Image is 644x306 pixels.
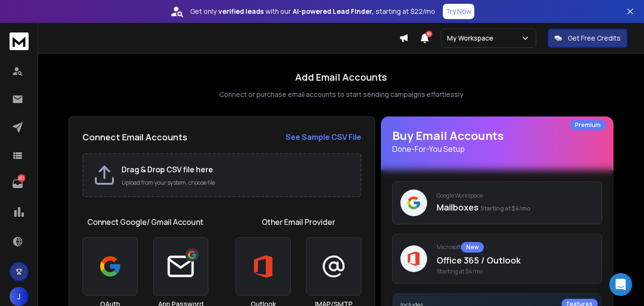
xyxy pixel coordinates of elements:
strong: AI-powered Lead Finder, [293,7,374,16]
h1: Other Email Provider [262,216,335,228]
span: Starting at $4/mo [480,204,531,212]
p: Done-For-You Setup [392,143,602,155]
p: Get Free Credits [568,33,621,43]
div: Premium [570,120,606,130]
h1: Connect Google/ Gmail Account [87,216,204,228]
strong: verified leads [218,7,264,16]
h1: Buy Email Accounts [392,128,602,155]
h2: Drag & Drop CSV file here [122,164,351,175]
button: J [10,287,29,306]
p: Mailboxes [437,200,594,214]
p: Get only with our starting at $22/mo [190,7,435,16]
div: Open Intercom Messenger [609,273,632,296]
p: Try Now [446,7,471,16]
a: 217 [8,174,27,193]
span: Starting at $4/mo [437,268,594,275]
div: New [461,242,484,253]
span: 50 [426,31,432,37]
h2: Connect Email Accounts [82,130,187,144]
p: Google Workspace [437,192,594,200]
p: Office 365 / Outlook [437,253,594,267]
p: My Workspace [447,33,497,43]
button: Get Free Credits [548,29,627,48]
button: Try Now [443,4,474,19]
h1: Add Email Accounts [295,71,387,84]
img: logo [10,32,29,50]
p: Microsoft [437,242,594,253]
p: Upload from your system, choose file [122,179,351,187]
a: See Sample CSV File [286,131,361,143]
p: 217 [18,174,25,182]
p: Connect or purchase email accounts to start sending campaigns effortlessly [219,90,463,99]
